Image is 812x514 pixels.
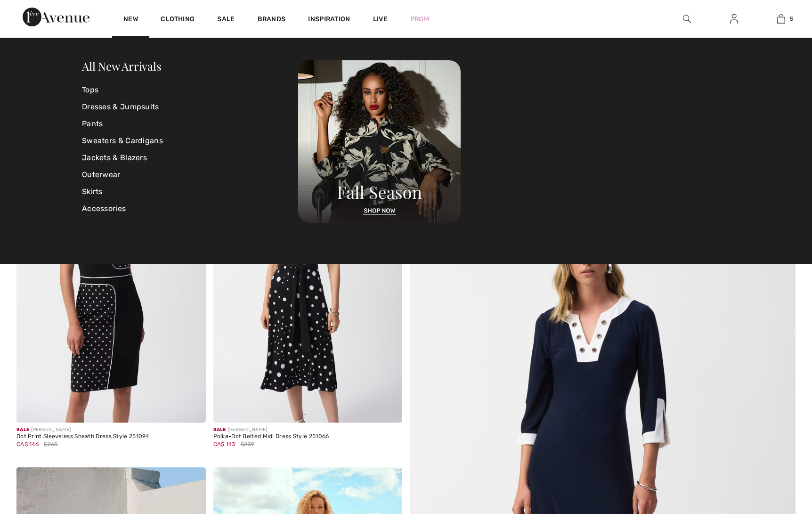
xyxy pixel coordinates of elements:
a: Clothing [161,15,195,25]
a: Sign In [723,13,746,25]
a: 5 [758,13,804,24]
img: search the website [683,13,691,24]
a: Live [373,14,388,24]
a: Skirts [82,183,298,200]
div: Polka-Dot Belted Midi Dress Style 251066 [213,433,329,440]
a: Outerwear [82,166,298,183]
span: Sale [16,427,29,432]
a: Brands [258,15,286,25]
img: My Bag [777,13,785,24]
span: Inspiration [308,15,350,25]
a: Sale [217,15,235,25]
span: 5 [790,15,793,23]
a: Dresses & Jumpsuits [82,98,298,115]
img: 250825120107_a8d8ca038cac6.jpg [298,60,461,223]
a: All New Arrivals [82,58,161,73]
span: CA$ 143 [213,441,235,448]
a: Tops [82,82,298,98]
div: [PERSON_NAME] [213,426,329,433]
img: My Info [730,13,738,24]
a: Accessories [82,200,298,217]
div: [PERSON_NAME] [16,426,149,433]
span: Sale [213,427,226,432]
img: 1ère Avenue [23,8,89,26]
a: Sweaters & Cardigans [82,132,298,149]
span: CA$ 146 [16,441,39,448]
span: $239 [241,440,254,449]
img: Polka-Dot Belted Midi Dress Style 251066. Black/Vanilla [213,139,403,423]
a: New [123,15,138,25]
a: Prom [410,14,429,24]
a: Jackets & Blazers [82,149,298,166]
span: $265 [44,440,57,449]
a: Pants [82,115,298,132]
div: Dot Print Sleeveless Sheath Dress Style 251094 [16,433,149,440]
img: Dot Print Sleeveless Sheath Dress Style 251094. Black/Vanilla [16,139,206,423]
